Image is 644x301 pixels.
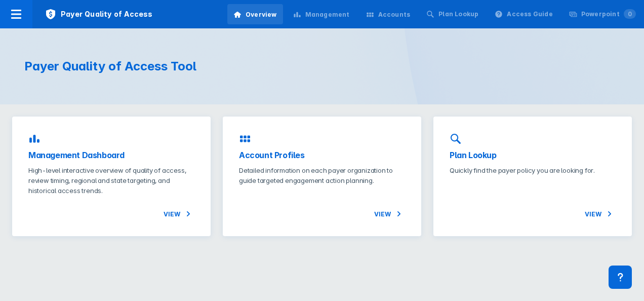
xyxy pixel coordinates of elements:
[609,266,632,289] div: Contact Support
[360,4,417,24] a: Accounts
[507,10,552,19] div: Access Guide
[164,208,194,220] span: View
[24,59,310,74] h1: Payer Quality of Access Tool
[227,4,283,24] a: Overview
[585,208,616,220] span: View
[28,149,194,161] h3: Management Dashboard
[239,165,405,185] p: Detailed information on each payer organization to guide targeted engagement action planning.
[305,10,350,19] div: Management
[450,165,616,175] p: Quickly find the payer policy you are looking for.
[28,165,194,196] p: High-level interactive overview of quality of access, review timing, regional and state targeting...
[624,9,636,19] span: 0
[287,4,356,24] a: Management
[581,10,636,19] div: Powerpoint
[378,10,411,19] div: Accounts
[223,117,421,236] a: Account ProfilesDetailed information on each payer organization to guide targeted engagement acti...
[450,149,616,161] h3: Plan Lookup
[12,117,211,236] a: Management DashboardHigh-level interactive overview of quality of access, review timing, regional...
[246,10,277,19] div: Overview
[438,10,478,19] div: Plan Lookup
[239,149,405,161] h3: Account Profiles
[374,208,405,220] span: View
